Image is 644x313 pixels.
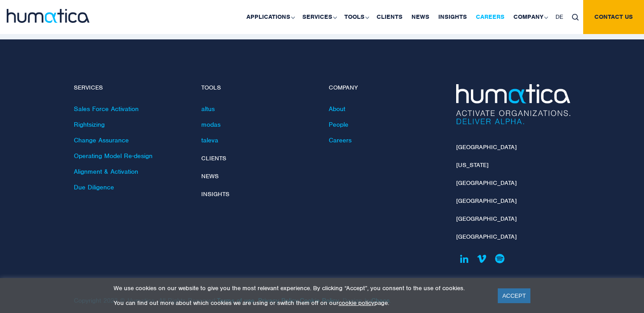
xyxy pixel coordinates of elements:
a: [GEOGRAPHIC_DATA] [456,179,517,187]
h4: Company [329,84,443,92]
a: Due Diligence [74,183,114,191]
a: Change Assurance [74,136,129,144]
p: We use cookies on our website to give you the most relevant experience. By clicking “Accept”, you... [114,284,487,292]
a: Sales Force Activation [74,105,139,113]
a: Insights [201,190,229,198]
a: Careers [329,136,352,144]
img: search_icon [572,14,579,21]
p: You can find out more about which cookies we are using or switch them off on our page. [114,299,487,307]
a: [GEOGRAPHIC_DATA] [456,143,517,151]
a: Clients [201,154,226,162]
a: [US_STATE] [456,161,488,169]
h4: Tools [201,84,315,92]
a: [GEOGRAPHIC_DATA] [456,233,517,240]
img: logo [7,9,89,23]
a: Humatica on Vimeo [474,251,490,266]
a: Alignment & Activation [74,167,138,176]
a: ACCEPT [498,288,530,303]
a: About [329,105,345,113]
a: cookie policy [339,299,374,307]
h4: Services [74,84,188,92]
a: taleva [201,136,218,144]
a: Humatica on Linkedin [456,251,472,266]
a: modas [201,120,220,129]
span: DE [555,13,563,21]
a: [GEOGRAPHIC_DATA] [456,215,517,223]
a: Humatica on Spotify [492,251,508,266]
a: News [201,172,219,180]
a: [GEOGRAPHIC_DATA] [456,197,517,205]
a: altus [201,105,215,113]
a: Rightsizing [74,120,105,129]
img: Humatica [456,84,570,124]
a: People [329,120,348,129]
a: Operating Model Re-design [74,152,153,160]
